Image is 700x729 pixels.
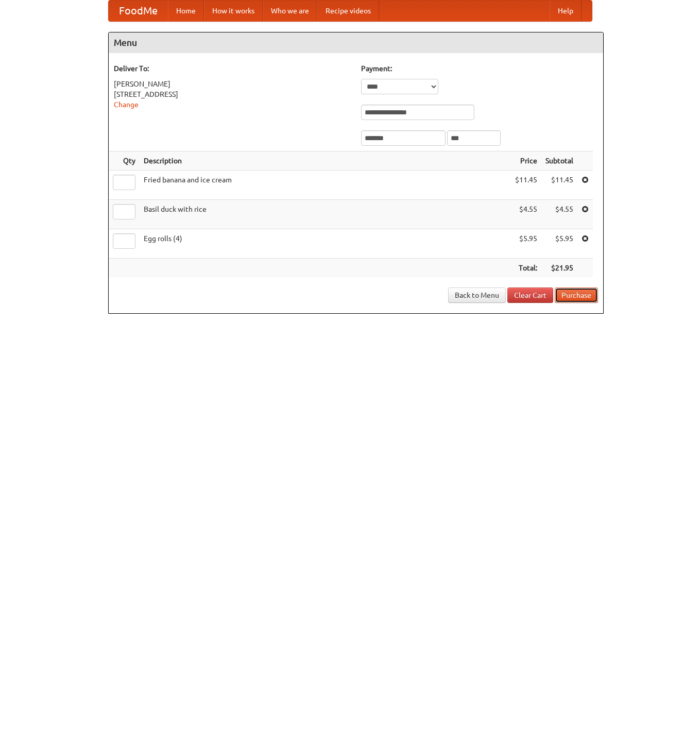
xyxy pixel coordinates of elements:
a: Change [114,100,139,109]
th: Description [140,151,511,171]
th: Total: [511,259,541,278]
th: Qty [109,151,140,171]
a: Help [550,1,582,21]
a: FoodMe [109,1,168,21]
a: Home [168,1,204,21]
h5: Payment: [361,63,598,74]
td: $5.95 [511,229,541,259]
td: $4.55 [511,200,541,229]
td: $11.45 [511,171,541,200]
div: [STREET_ADDRESS] [114,89,351,99]
button: Purchase [555,287,598,303]
a: Back to Menu [448,287,506,303]
th: $21.95 [541,259,577,278]
a: Recipe videos [317,1,379,21]
td: Egg rolls (4) [140,229,511,259]
a: Clear Cart [507,287,553,303]
td: Fried banana and ice cream [140,171,511,200]
h4: Menu [109,32,603,53]
td: $11.45 [541,171,577,200]
h5: Deliver To: [114,63,351,74]
td: $5.95 [541,229,577,259]
td: Basil duck with rice [140,200,511,229]
th: Price [511,151,541,171]
a: Who we are [263,1,317,21]
a: How it works [204,1,263,21]
td: $4.55 [541,200,577,229]
div: [PERSON_NAME] [114,79,351,89]
th: Subtotal [541,151,577,171]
